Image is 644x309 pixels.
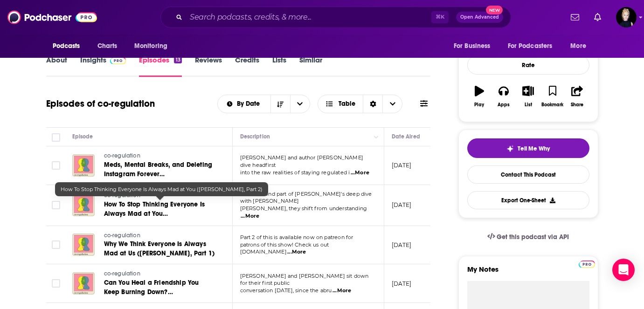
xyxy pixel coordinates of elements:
span: Monitoring [134,40,167,53]
div: Search podcasts, credits, & more... [160,7,511,28]
span: co-regulation [104,270,140,277]
button: open menu [46,37,92,55]
span: [PERSON_NAME] and author [PERSON_NAME] dive headfirst [240,154,364,168]
p: [DATE] [392,201,412,209]
a: Lists [272,55,286,77]
div: List [525,102,532,108]
span: ...More [241,213,259,220]
button: Export One-Sheet [467,191,589,209]
div: Bookmark [541,102,563,108]
span: How To Stop Thinking Everyone Is Always Mad at You ([PERSON_NAME], Part 2) [61,186,263,192]
span: Can You Heal a Friendship You Keep Burning Down? ([PERSON_NAME]) [104,279,199,305]
a: Show notifications dropdown [590,9,605,25]
button: Choose View [318,95,403,113]
a: co-regulation [104,152,216,160]
span: New [486,6,503,14]
a: Charts [91,37,123,55]
span: co-regulation [104,152,140,159]
span: Toggle select row [52,279,60,288]
a: About [46,55,67,77]
span: patrons of this show! Check us out [DOMAIN_NAME] [240,241,329,255]
span: For Business [454,40,491,53]
img: Podchaser Pro [110,57,126,64]
p: [DATE] [392,161,412,169]
input: Search podcasts, credits, & more... [186,10,431,25]
button: Open AdvancedNew [456,12,503,23]
div: 13 [174,57,181,63]
label: My Notes [467,265,589,281]
a: InsightsPodchaser Pro [80,55,126,77]
span: How To Stop Thinking Everyone Is Always Mad at You ([PERSON_NAME], Part 2) [104,200,205,227]
span: By Date [237,101,263,107]
img: tell me why sparkle [506,145,514,152]
span: into the raw realities of staying regulated i [240,169,350,176]
div: Description [240,131,270,142]
a: Can You Heal a Friendship You Keep Burning Down? ([PERSON_NAME]) [104,278,216,297]
div: Rate [467,55,589,75]
a: Reviews [195,55,222,77]
button: open menu [502,37,566,55]
span: Toggle select row [52,201,60,209]
div: Apps [498,102,510,108]
span: Toggle select row [52,161,60,170]
button: Column Actions [371,131,382,143]
a: Credits [235,55,259,77]
button: List [516,80,540,113]
button: Sort Direction [270,95,290,113]
span: Charts [97,40,118,53]
h2: Choose List sort [217,95,310,113]
a: How To Stop Thinking Everyone Is Always Mad at You ([PERSON_NAME], Part 2) [104,200,216,219]
span: Table [339,101,355,107]
span: More [570,40,586,53]
a: Similar [299,55,322,77]
p: [DATE] [392,280,412,288]
button: open menu [564,37,598,55]
p: [DATE] [392,241,412,249]
span: conversation [DATE], since the abru [240,287,332,294]
img: Podchaser - Follow, Share and Rate Podcasts [7,8,97,26]
h1: Episodes of co-regulation [46,98,155,110]
button: open menu [128,37,180,55]
span: ...More [287,248,306,256]
button: Show profile menu [616,7,637,27]
span: ⌘ K [431,11,449,23]
a: Episodes13 [139,55,181,77]
img: Podchaser Pro [579,261,595,268]
span: Toggle select row [52,240,60,249]
img: User Profile [616,7,637,27]
button: Apps [492,80,516,113]
span: ...More [332,287,351,295]
span: Get this podcast via API [497,233,569,241]
div: Date Aired [392,131,420,142]
span: In the second part of [PERSON_NAME]'s deep dive with [PERSON_NAME] [240,191,372,205]
span: Why We Think Everyone Is Always Mad at Us ([PERSON_NAME], Part 1) [104,240,215,257]
span: Open Advanced [460,15,499,20]
span: Part 2 of this is available now on patreon for [240,234,353,240]
button: Play [467,80,492,113]
span: [PERSON_NAME] and [PERSON_NAME] sit down for their first public [240,273,369,287]
button: open menu [447,37,502,55]
button: Bookmark [540,80,565,113]
div: Sort Direction [363,95,382,113]
button: open menu [290,95,310,113]
button: tell me why sparkleTell Me Why [467,138,589,158]
button: Share [565,80,589,113]
span: Tell Me Why [518,145,550,152]
span: Meds, Mental Breaks, and Deleting Instagram Forever ([PERSON_NAME]-Parrot) [104,161,213,187]
a: Contact This Podcast [467,165,589,184]
div: Episode [72,131,93,142]
span: Podcasts [53,40,80,53]
a: co-regulation [104,270,216,278]
div: Share [571,102,583,108]
div: Open Intercom Messenger [612,259,635,281]
div: Play [474,102,484,108]
span: Logged in as Passell [616,7,637,27]
a: Why We Think Everyone Is Always Mad at Us ([PERSON_NAME], Part 1) [104,240,216,258]
a: Show notifications dropdown [567,9,583,25]
a: Meds, Mental Breaks, and Deleting Instagram Forever ([PERSON_NAME]-Parrot) [104,160,216,179]
span: ...More [351,169,369,177]
span: For Podcasters [508,40,553,53]
span: [PERSON_NAME], they shift from understanding [240,205,367,212]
